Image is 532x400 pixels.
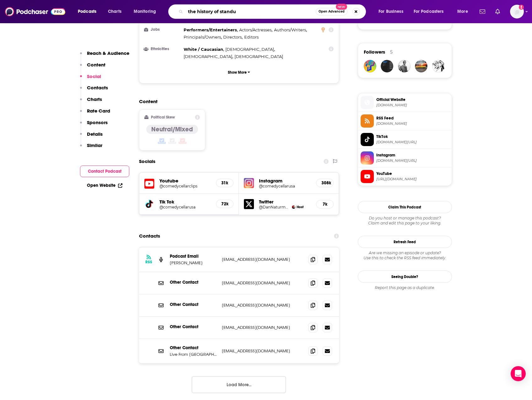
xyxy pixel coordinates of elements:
[376,152,449,158] span: Instagram
[376,115,449,121] span: RSS Feed
[364,49,385,55] span: Followers
[379,7,403,16] span: For Business
[159,184,211,188] a: @comedycellarclips
[376,97,449,103] span: Official Website
[376,134,449,139] span: TikTok
[234,54,283,59] span: [DEMOGRAPHIC_DATA]
[170,352,217,357] p: Live From [GEOGRAPHIC_DATA] Podcast
[80,166,129,177] button: Contact Podcast
[336,4,347,10] span: New
[244,34,259,39] span: Editors
[381,60,393,72] img: kmswope
[87,119,108,125] p: Sponsors
[228,70,247,75] p: Show More
[170,324,217,329] p: Other Contact
[139,155,155,167] h2: Socials
[316,8,347,15] button: Open AdvancedNew
[80,96,102,108] button: Charts
[134,7,156,16] span: Monitoring
[519,5,524,10] svg: Add a profile image
[221,201,228,207] h5: 72k
[223,34,242,39] span: Directors
[361,170,449,183] a: YouTube[URL][DOMAIN_NAME]
[510,5,524,18] button: Show profile menu
[510,5,524,18] img: User Profile
[80,50,129,62] button: Reach & Audience
[80,131,103,143] button: Details
[87,108,110,114] p: Rate Card
[259,178,311,184] h5: Instagram
[222,303,304,308] p: [EMAIL_ADDRESS][DOMAIN_NAME]
[80,108,110,119] button: Rate Card
[222,348,304,354] p: [EMAIL_ADDRESS][DOMAIN_NAME]
[80,73,101,85] button: Social
[159,199,211,205] h5: Tik Tok
[321,180,328,186] h5: 308k
[457,7,468,16] span: More
[87,183,122,188] a: Open Website
[144,47,181,51] h3: Ethnicities
[415,60,427,72] img: smoman31
[358,216,452,221] span: Do you host or manage this podcast?
[225,47,274,52] span: [DEMOGRAPHIC_DATA]
[159,178,211,184] h5: Youtube
[364,60,376,72] img: INRI81216
[239,26,272,34] span: ,
[410,7,453,17] button: open menu
[78,7,96,16] span: Podcasts
[376,177,449,182] span: https://www.youtube.com/@comedycellarclips
[87,96,102,102] p: Charts
[358,201,452,213] button: Claim This Podcast
[184,46,224,53] span: ,
[292,205,295,209] img: Dan Naturman
[274,26,307,34] span: ,
[144,66,334,78] button: Show More
[319,10,345,13] span: Open Advanced
[151,125,193,133] h4: Neutral/Mixed
[390,49,393,55] div: 5
[174,4,372,19] div: Search podcasts, credits, & more...
[376,158,449,163] span: instagram.com/comedycellarusa
[398,60,411,72] a: engel_kraus
[259,205,289,209] a: @DanNaturman
[358,236,452,248] button: Refresh Feed
[139,98,334,104] h2: Content
[104,7,125,17] a: Charts
[80,119,108,131] button: Sponsors
[184,27,237,32] span: Performers/Entertainers
[87,73,101,79] p: Social
[259,199,311,205] h5: Twitter
[432,60,445,72] img: eemoogee.gui
[477,6,488,17] a: Show notifications dropdown
[184,53,233,60] span: ,
[221,180,228,186] h5: 31k
[151,115,175,119] h2: Political Skew
[5,6,65,18] img: Podchaser - Follow, Share and Rate Podcasts
[222,280,304,286] p: [EMAIL_ADDRESS][DOMAIN_NAME]
[80,62,105,73] button: Content
[170,260,217,266] p: [PERSON_NAME]
[80,85,108,96] button: Contacts
[170,254,217,259] p: Podcast Email
[225,46,275,53] span: ,
[159,205,211,209] a: @comedycellarusa
[493,6,502,17] a: Show notifications dropdown
[361,114,449,128] a: RSS Feed[DOMAIN_NAME]
[184,26,238,34] span: ,
[361,151,449,165] a: Instagram[DOMAIN_NAME][URL]
[184,34,222,41] span: ,
[80,142,102,154] button: Similar
[358,285,452,290] div: Report this page as a duplicate.
[87,142,102,148] p: Similar
[361,96,449,109] a: Official Website[DOMAIN_NAME]
[414,7,444,16] span: For Podcasters
[374,7,411,17] button: open menu
[185,7,316,17] input: Search podcasts, credits, & more...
